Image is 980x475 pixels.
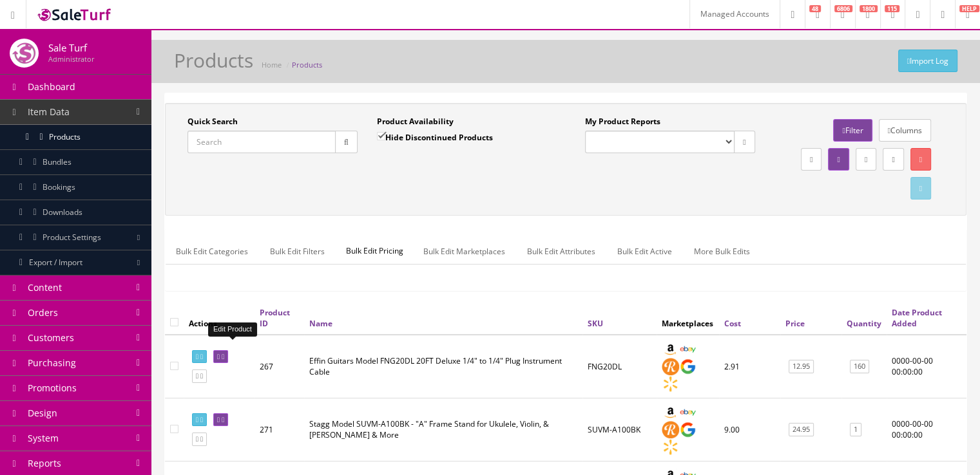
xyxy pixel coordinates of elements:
[662,340,679,358] img: amazon
[588,318,603,329] a: SKU
[187,131,336,153] input: Search
[28,331,74,344] span: Customers
[304,335,583,398] td: Effin Guitars Model FNG20DL 20FT Deluxe 1/4" to 1/4" Plug Instrument Cable
[517,239,606,264] a: Bulk Edit Attributes
[28,106,70,118] span: Item Data
[662,421,679,438] img: reverb
[309,318,332,329] a: Name
[208,322,257,336] div: Edit Product
[255,335,304,398] td: 267
[885,5,899,12] span: 115
[860,5,878,12] span: 1800
[724,318,741,329] a: Cost
[847,318,881,329] a: Quantity
[48,54,94,64] small: Administrator
[789,360,814,373] a: 12.95
[582,335,657,398] td: FNG20DL
[166,239,258,264] a: Bulk Edit Categories
[662,358,679,375] img: reverb
[850,360,869,373] a: 160
[833,119,872,142] a: Filter
[28,457,61,469] span: Reports
[679,340,697,358] img: ebay
[184,302,255,335] th: Actions
[662,375,679,393] img: walmart
[260,239,335,264] a: Bulk Edit Filters
[174,50,253,71] h1: Products
[377,116,454,127] label: Product Availability
[260,307,290,329] a: Product ID
[28,407,57,419] span: Design
[255,398,304,461] td: 271
[28,281,62,293] span: Content
[28,306,58,319] span: Orders
[789,423,814,436] a: 24.95
[834,5,852,12] span: 6806
[304,398,583,461] td: Stagg Model SUVM-A100BK - "A" Frame Stand for Ukulele, Violin, & Mandolin & More
[679,358,697,375] img: google_shopping
[43,232,101,243] span: Product Settings
[662,404,679,421] img: amazon
[785,318,805,329] a: Price
[679,421,697,438] img: google_shopping
[28,382,77,394] span: Promotions
[607,239,682,264] a: Bulk Edit Active
[887,398,966,461] td: 0000-00-00 00:00:00
[336,239,413,263] span: Bulk Edit Pricing
[719,335,780,398] td: 2.91
[48,42,94,53] h4: Sale Turf
[809,5,821,12] span: 48
[850,423,861,436] a: 1
[679,404,697,421] img: ebay
[413,239,515,264] a: Bulk Edit Marketplaces
[43,207,82,218] span: Downloads
[719,398,780,461] td: 9.00
[49,131,81,142] span: Products
[187,116,238,127] label: Quick Search
[10,39,39,68] img: joshlucio05
[28,357,76,369] span: Purchasing
[36,6,113,23] img: SaleTurf
[43,182,75,192] span: Bookings
[657,302,719,335] th: Marketplaces
[959,5,979,12] span: HELP
[662,438,679,456] img: walmart
[28,80,75,93] span: Dashboard
[879,119,931,142] a: Columns
[585,116,660,127] label: My Product Reports
[377,132,385,140] input: Hide Discontinued Products
[28,432,59,444] span: System
[377,131,493,144] label: Hide Discontinued Products
[892,307,942,329] a: Date Product Added
[43,156,72,167] span: Bundles
[582,398,657,461] td: SUVM-A100BK
[262,60,282,70] a: Home
[898,50,957,72] a: Import Log
[887,335,966,398] td: 0000-00-00 00:00:00
[292,60,322,70] a: Products
[684,239,760,264] a: More Bulk Edits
